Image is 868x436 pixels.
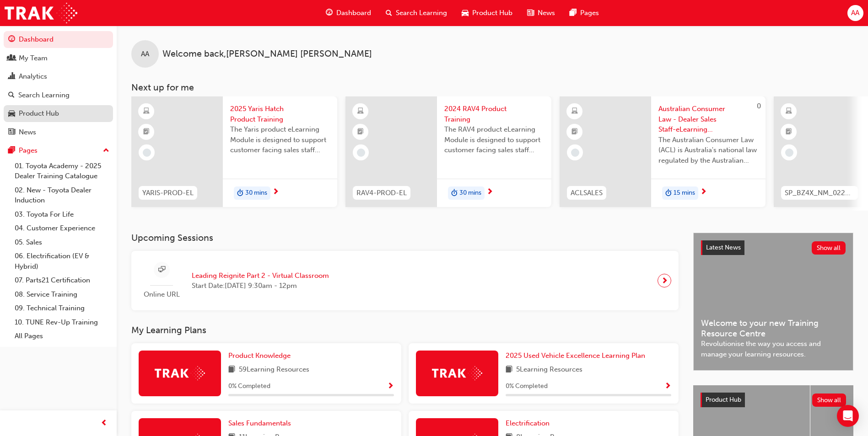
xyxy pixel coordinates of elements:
span: news-icon [8,128,15,137]
span: Show Progress [664,383,671,391]
a: Search Learning [4,87,113,104]
span: The Yaris product eLearning Module is designed to support customer facing sales staff with introd... [230,124,330,155]
span: Product Hub [706,396,741,404]
span: YARIS-PROD-EL [142,188,194,198]
div: Search Learning [18,90,70,101]
span: 30 mins [245,188,267,198]
span: news-icon [527,7,534,19]
span: Leading Reignite Part 2 - Virtual Classroom [192,271,329,281]
img: Trak [155,366,205,380]
span: Search Learning [396,8,447,18]
button: Show Progress [387,381,394,392]
button: Show Progress [664,381,671,392]
span: Dashboard [336,8,371,18]
h3: Upcoming Sessions [131,233,679,243]
h3: My Learning Plans [131,325,679,335]
a: 09. Technical Training [11,301,113,315]
span: ACLSALES [571,188,603,198]
span: booktick-icon [571,126,578,138]
span: 2025 Used Vehicle Excellence Learning Plan [506,351,645,360]
a: 01. Toyota Academy - 2025 Dealer Training Catalogue [11,159,113,183]
a: My Team [4,50,113,67]
span: duration-icon [237,187,243,199]
span: learningRecordVerb_NONE-icon [785,149,793,157]
span: Australian Consumer Law - Dealer Sales Staff-eLearning module [658,104,758,135]
span: booktick-icon [786,126,792,138]
a: 08. Service Training [11,287,113,302]
span: booktick-icon [357,126,364,138]
a: 04. Customer Experience [11,221,113,235]
button: Show all [812,241,846,255]
a: 06. Electrification (EV & Hybrid) [11,249,113,273]
span: search-icon [8,91,15,100]
span: 30 mins [459,188,481,198]
a: Sales Fundamentals [228,418,295,429]
a: news-iconNews [520,4,562,22]
span: people-icon [8,54,15,63]
span: Show Progress [387,383,394,391]
span: Welcome to your new Training Resource Centre [701,318,846,339]
a: 07. Parts21 Certification [11,273,113,287]
span: learningRecordVerb_NONE-icon [357,149,365,157]
a: 03. Toyota For Life [11,207,113,222]
a: Product HubShow all [701,393,846,407]
span: 0 % Completed [506,381,548,392]
span: 59 Learning Resources [239,364,309,376]
span: booktick-icon [143,126,150,138]
span: The RAV4 product eLearning Module is designed to support customer facing sales staff with introdu... [444,124,544,155]
span: book-icon [228,364,235,376]
button: Pages [4,142,113,159]
span: next-icon [661,274,668,287]
span: learningRecordVerb_NONE-icon [571,149,579,157]
span: duration-icon [665,187,672,199]
span: 15 mins [674,188,695,198]
a: YARIS-PROD-EL2025 Yaris Hatch Product TrainingThe Yaris product eLearning Module is designed to s... [131,96,337,207]
a: News [4,124,113,141]
a: car-iconProduct Hub [454,4,520,22]
a: All Pages [11,329,113,343]
span: Product Hub [472,8,512,18]
img: Trak [5,3,77,23]
a: Product Knowledge [228,351,294,361]
span: Product Knowledge [228,351,291,360]
div: Product Hub [19,108,59,119]
button: DashboardMy TeamAnalyticsSearch LearningProduct HubNews [4,29,113,142]
a: search-iconSearch Learning [378,4,454,22]
span: Welcome back , [PERSON_NAME] [PERSON_NAME] [162,49,372,59]
div: Analytics [19,71,47,82]
span: up-icon [103,145,109,157]
span: SP_BZ4X_NM_0224_EL01 [785,188,854,198]
span: learningResourceType_ELEARNING-icon [786,106,792,117]
span: AA [141,49,149,59]
span: pages-icon [570,7,577,19]
a: 02. New - Toyota Dealer Induction [11,183,113,207]
a: Electrification [506,418,553,429]
h3: Next up for me [117,82,868,93]
span: guage-icon [8,36,15,44]
a: Latest NewsShow allWelcome to your new Training Resource CentreRevolutionise the way you access a... [693,233,853,371]
a: pages-iconPages [562,4,606,22]
span: RAV4-PROD-EL [356,188,407,198]
img: Trak [432,366,482,380]
div: News [19,127,36,138]
span: car-icon [8,110,15,118]
span: learningRecordVerb_NONE-icon [143,149,151,157]
span: News [538,8,555,18]
span: 5 Learning Resources [516,364,582,376]
a: 10. TUNE Rev-Up Training [11,315,113,330]
span: Pages [580,8,599,18]
span: learningResourceType_ELEARNING-icon [357,106,364,117]
span: learningResourceType_ELEARNING-icon [143,106,150,117]
span: Online URL [139,289,184,300]
span: search-icon [386,7,392,19]
a: Analytics [4,68,113,85]
div: Pages [19,145,38,156]
a: Product Hub [4,105,113,122]
button: AA [847,5,863,21]
span: learningResourceType_ELEARNING-icon [571,106,578,117]
span: chart-icon [8,73,15,81]
span: car-icon [462,7,469,19]
span: guage-icon [326,7,333,19]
